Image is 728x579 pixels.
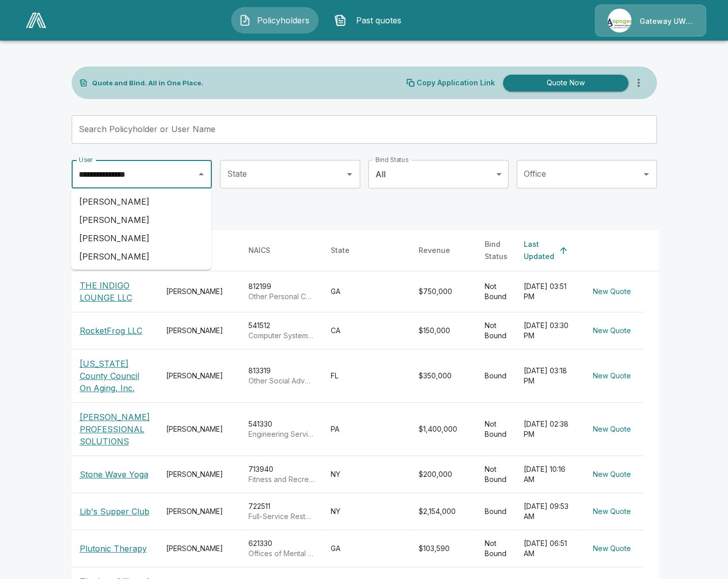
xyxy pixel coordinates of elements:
li: [PERSON_NAME] [71,211,211,229]
td: GA [323,530,410,567]
div: All [368,160,509,188]
td: Bound [477,493,516,530]
li: [PERSON_NAME] [71,192,211,211]
p: Lib's Supper Club [80,505,149,518]
div: 722511 [248,501,314,522]
li: [PERSON_NAME] [71,247,211,266]
button: more [628,73,649,93]
div: [PERSON_NAME] [166,286,232,297]
td: Bound [477,349,516,403]
button: Open [342,167,357,181]
div: 541512 [248,320,314,341]
td: [DATE] 03:51 PM [516,271,581,312]
div: 541330 [248,419,314,439]
td: Not Bound [477,271,516,312]
td: $750,000 [410,271,477,312]
div: 621330 [248,538,314,559]
button: New Quote [589,465,635,484]
p: Gateway UW dba Apogee [640,16,693,26]
span: Policyholders [255,14,311,26]
p: Quote and Bind. All in One Place. [92,80,203,86]
td: [DATE] 06:51 AM [516,530,581,567]
p: Full-Service Restaurants [248,511,314,522]
td: Not Bound [477,456,516,493]
div: 812199 [248,281,314,302]
img: Past quotes Icon [334,14,346,26]
td: $150,000 [410,312,477,349]
a: Quote Now [499,75,628,91]
td: FL [323,349,410,403]
p: Computer Systems Design Services [248,331,314,341]
td: [DATE] 10:16 AM [516,456,581,493]
td: GA [323,271,410,312]
button: Past quotes IconPast quotes [327,7,414,34]
p: [US_STATE] County Council On Aging, Inc. [80,358,150,394]
img: Policyholders Icon [239,14,251,26]
p: [PERSON_NAME] PROFESSIONAL SOLUTIONS [80,411,150,447]
button: Close [194,167,208,181]
div: NAICS [248,244,270,256]
button: New Quote [589,539,635,558]
img: Agency Icon [608,9,631,33]
button: New Quote [589,367,635,385]
td: $350,000 [410,349,477,403]
td: [DATE] 09:53 AM [516,493,581,530]
td: [DATE] 02:38 PM [516,403,581,456]
label: User [79,155,93,164]
div: [PERSON_NAME] [166,543,232,554]
button: Quote Now [503,75,628,91]
div: [PERSON_NAME] [166,371,232,381]
td: [DATE] 03:18 PM [516,349,581,403]
p: Other Personal Care Services [248,292,314,302]
div: 813319 [248,366,314,386]
div: Revenue [419,244,450,256]
td: [DATE] 03:30 PM [516,312,581,349]
div: State [331,244,350,256]
div: Last Updated [524,238,554,263]
div: [PERSON_NAME] [166,326,232,336]
td: $1,400,000 [410,403,477,456]
div: 713940 [248,464,314,485]
p: Stone Wave Yoga [80,468,148,480]
td: Not Bound [477,403,516,456]
p: RocketFrog LLC [80,325,142,337]
p: Fitness and Recreational Sports Centers [248,474,314,485]
td: Not Bound [477,530,516,567]
button: New Quote [589,282,635,301]
button: New Quote [589,420,635,439]
li: [PERSON_NAME] [71,229,211,247]
p: Offices of Mental Health Practitioners (except Physicians) [248,549,314,559]
div: [PERSON_NAME] [166,506,232,517]
button: Open [639,167,653,181]
td: NY [323,493,410,530]
a: Agency IconGateway UW dba Apogee [595,5,706,37]
td: $103,590 [410,530,477,567]
img: AA Logo [26,13,46,28]
p: Plutonic Therapy [80,542,147,555]
p: THE INDIGO LOUNGE LLC [80,279,150,304]
td: $2,154,000 [410,493,477,530]
div: [PERSON_NAME] [166,424,232,434]
span: Past quotes [351,14,406,26]
label: Bind Status [375,155,408,164]
button: New Quote [589,502,635,521]
p: Engineering Services [248,429,314,439]
td: $200,000 [410,456,477,493]
td: CA [323,312,410,349]
p: Other Social Advocacy Organizations [248,376,314,386]
button: Policyholders IconPolicyholders [231,7,319,34]
td: PA [323,403,410,456]
th: Bind Status [477,230,516,271]
td: Not Bound [477,312,516,349]
p: Copy Application Link [417,79,495,86]
td: NY [323,456,410,493]
div: [PERSON_NAME] [166,469,232,479]
button: New Quote [589,321,635,340]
